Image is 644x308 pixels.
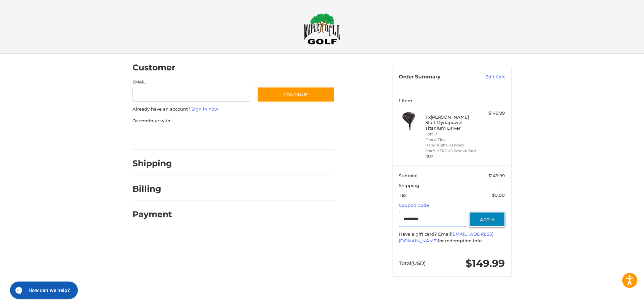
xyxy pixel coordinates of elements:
[132,158,172,169] h2: Shipping
[466,257,505,269] span: $149.99
[132,209,172,220] h2: Payment
[399,74,471,80] h3: Order Summary
[132,118,335,124] p: Or continue with
[399,202,429,208] a: Coupon Code
[399,192,407,198] span: Tax
[132,184,172,194] h2: Billing
[130,131,180,143] iframe: PayPal-paypal
[132,106,335,113] p: Already have an account?
[399,173,418,178] span: Subtotal
[488,173,505,178] span: $149.99
[7,279,80,301] iframe: Gorgias live chat messenger
[244,131,294,143] iframe: PayPal-venmo
[257,87,335,102] button: Continue
[399,183,419,188] span: Shipping
[478,110,505,117] div: $149.99
[471,74,505,80] a: Edit Cart
[399,231,493,243] a: [EMAIL_ADDRESS][DOMAIN_NAME]
[425,114,477,131] h4: 1 x [PERSON_NAME] Staff Dynapower Titanium Driver
[132,62,175,73] h2: Customer
[425,142,477,148] li: Hand Right-Handed
[399,231,505,244] div: Have a gift card? Email for redemption info.
[399,212,466,227] input: Gift Certificate or Coupon Code
[399,98,505,103] h3: 1 Item
[425,137,477,143] li: Flex A Flex
[470,212,505,227] button: Apply
[132,79,251,85] label: Email
[399,260,426,266] span: Total (USD)
[589,290,644,308] iframe: Google Customer Reviews
[425,131,477,137] li: Loft 13
[501,183,505,188] span: --
[304,13,340,45] img: Maple Hill Golf
[492,192,505,198] span: $0.00
[192,106,218,112] a: Sign in now
[425,148,477,159] li: Shaft HZRDUS Smoke Red RDX
[187,131,237,143] iframe: PayPal-paylater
